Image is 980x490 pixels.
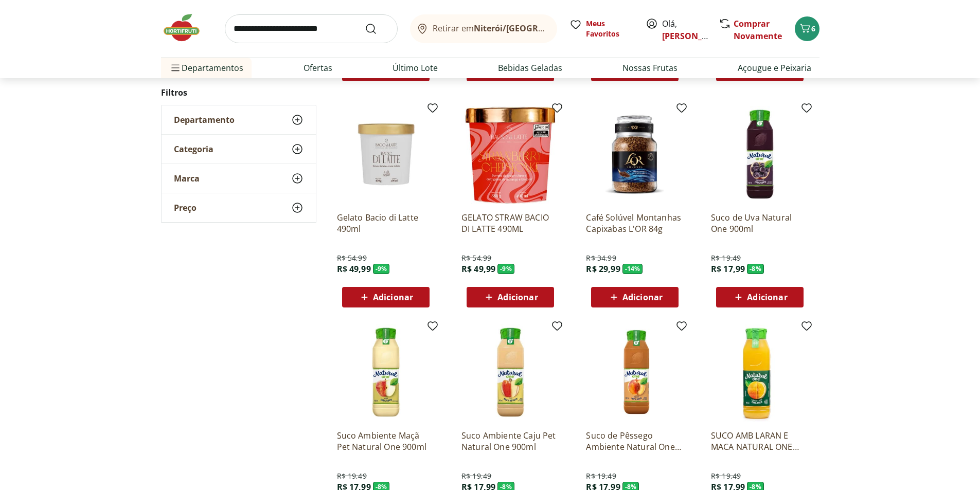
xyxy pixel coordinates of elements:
[393,62,438,74] a: Último Lote
[591,287,679,307] button: Adicionar
[747,264,764,274] span: - 8 %
[586,253,616,263] span: R$ 34,99
[162,164,316,193] button: Marca
[162,193,316,222] button: Preço
[711,324,809,422] img: SUCO AMB LARAN E MACA NATURAL ONE 900ML
[711,471,741,481] span: R$ 19,49
[711,253,741,263] span: R$ 19,49
[337,324,435,422] img: Suco Ambiente Maçã Pet Natural One 900ml
[622,264,643,274] span: - 14 %
[410,14,557,43] button: Retirar emNiterói/[GEOGRAPHIC_DATA]
[711,106,809,204] img: Suco de Uva Natural One 900ml
[622,293,663,301] span: Adicionar
[337,471,367,481] span: R$ 19,49
[337,263,371,275] span: R$ 49,99
[365,23,389,35] button: Submit Search
[747,293,787,301] span: Adicionar
[161,82,316,103] h2: Filtros
[461,253,491,263] span: R$ 54,99
[461,430,559,452] a: Suco Ambiente Caju Pet Natural One 900ml
[586,471,616,481] span: R$ 19,49
[337,253,367,263] span: R$ 54,99
[569,19,633,39] a: Meus Favoritos
[586,106,684,204] img: Café Solúvel Montanhas Capixabas L'OR 84g
[337,430,435,452] a: Suco Ambiente Maçã Pet Natural One 900ml
[711,263,745,275] span: R$ 17,99
[662,17,708,42] span: Olá,
[586,324,684,422] img: Suco de Pêssego Ambiente Natural One 900ml
[342,287,430,307] button: Adicionar
[174,115,235,125] span: Departamento
[373,293,413,301] span: Adicionar
[461,263,495,275] span: R$ 49,99
[586,212,684,234] a: Café Solúvel Montanhas Capixabas L'OR 84g
[497,293,538,301] span: Adicionar
[662,30,729,42] a: [PERSON_NAME]
[738,62,811,74] a: Açougue e Peixaria
[162,105,316,134] button: Departamento
[174,144,213,154] span: Categoria
[795,16,819,41] button: Carrinho
[161,12,212,43] img: Hortifruti
[169,56,243,80] span: Departamentos
[461,212,559,234] a: GELATO STRAW BACIO DI LATTE 490ML
[734,18,782,42] a: Comprar Novamente
[498,62,562,74] a: Bebidas Geladas
[174,203,197,213] span: Preço
[474,23,591,34] b: Niterói/[GEOGRAPHIC_DATA]
[586,263,620,275] span: R$ 29,99
[433,24,546,33] span: Retirar em
[304,62,332,74] a: Ofertas
[461,324,559,422] img: Suco Ambiente Caju Pet Natural One 900ml
[716,287,804,307] button: Adicionar
[337,106,435,204] img: Gelato Bacio di Latte 490ml
[622,62,678,74] a: Nossas Frutas
[174,173,200,184] span: Marca
[169,56,182,80] button: Menu
[461,106,559,204] img: GELATO STRAW BACIO DI LATTE 490ML
[711,212,809,234] a: Suco de Uva Natural One 900ml
[461,471,491,481] span: R$ 19,49
[225,14,398,43] input: search
[586,430,684,452] a: Suco de Pêssego Ambiente Natural One 900ml
[811,24,815,33] span: 6
[711,430,809,452] a: SUCO AMB LARAN E MACA NATURAL ONE 900ML
[373,264,390,274] span: - 9 %
[586,19,633,39] span: Meus Favoritos
[337,212,435,234] a: Gelato Bacio di Latte 490ml
[497,264,514,274] span: - 9 %
[467,287,554,307] button: Adicionar
[162,135,316,164] button: Categoria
